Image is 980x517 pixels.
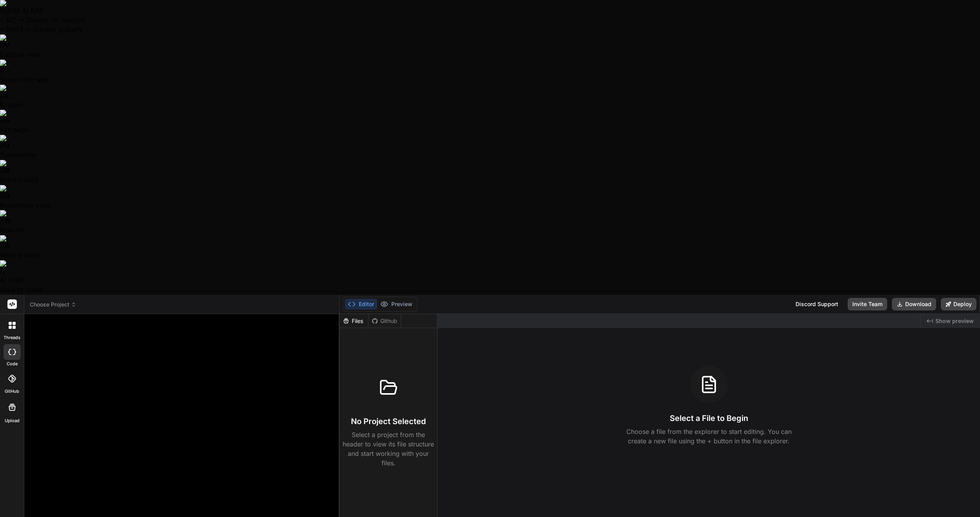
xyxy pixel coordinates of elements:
div: Discord Support [791,298,843,310]
button: Preview [377,299,416,310]
div: Files [340,317,368,325]
span: Show preview [935,317,974,325]
p: Choose a file from the explorer to start editing. You can create a new file using the + button in... [621,427,797,446]
p: Select a project from the header to view its file structure and start working with your files. [343,430,434,468]
h3: Select a File to Begin [670,413,748,424]
span: Choose Project [30,301,76,308]
label: code [7,361,18,367]
label: threads [4,334,20,341]
button: Invite Team [848,298,887,310]
h3: No Project Selected [351,416,426,427]
label: GitHub [5,388,19,395]
label: Upload [5,417,20,424]
button: Editor [345,299,377,310]
button: Deploy [941,298,976,310]
div: Github [369,317,401,325]
button: Download [892,298,936,310]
